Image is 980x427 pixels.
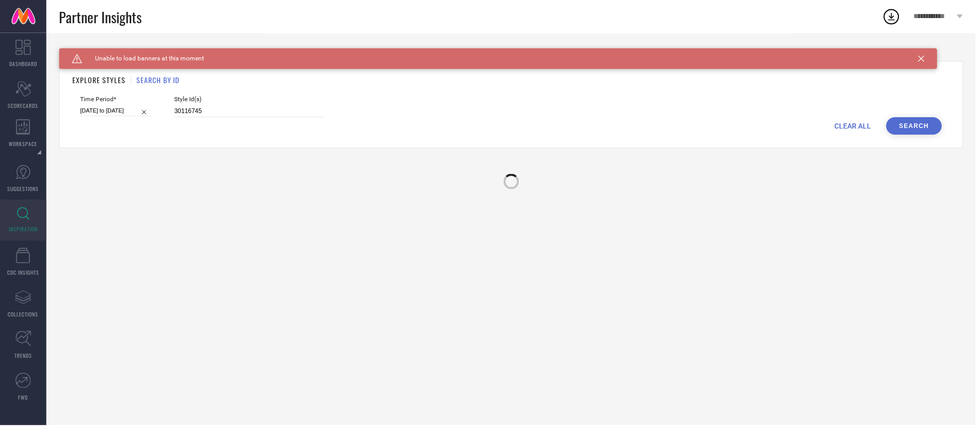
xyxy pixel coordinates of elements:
[886,7,905,26] div: Open download list
[81,96,152,103] span: Time Period*
[7,270,39,277] span: CDC INSIGHTS
[890,118,946,135] button: Search
[175,96,325,103] span: Style Id(s)
[9,226,38,234] span: INSPIRATION
[8,312,39,320] span: COLLECTIONS
[9,60,37,68] span: DASHBOARD
[14,353,32,361] span: TRENDS
[9,140,38,148] span: WORKSPACE
[73,75,126,86] h1: EXPLORE STYLES
[59,49,967,56] div: Back TO Dashboard
[19,395,28,403] span: FWD
[8,186,39,194] span: SUGGESTIONS
[175,106,325,118] input: Enter comma separated style ids e.g. 12345, 67890
[137,75,180,86] h1: SEARCH BY ID
[8,102,39,110] span: SCORECARDS
[838,122,875,131] span: CLEAR ALL
[83,55,205,62] span: Unable to load banners at this moment
[81,106,152,117] input: Select time period
[59,6,142,27] span: Partner Insights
